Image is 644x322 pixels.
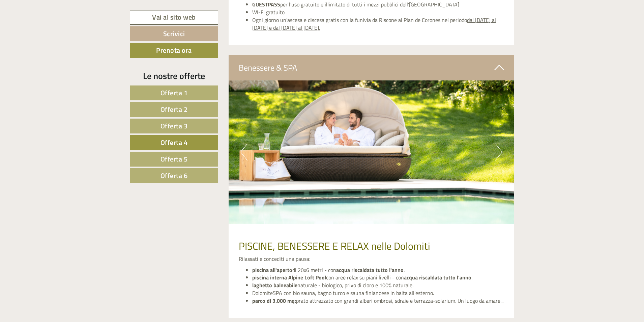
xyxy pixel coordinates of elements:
li: Ogni giorno un’ascesa e discesa gratis con la funivia da Riscone al Plan de Corones nel periodo [252,16,504,32]
li: di 20x6 metri - con . [252,266,504,274]
small: 16:25 [10,33,97,38]
div: [GEOGRAPHIC_DATA] [10,20,97,25]
li: per l'uso gratuito e illimitato di tutti i mezzi pubblici dell'[GEOGRAPHIC_DATA] [252,1,504,8]
li: con aree relax su piani livelli - con . [252,274,504,281]
strong: piscina interna Alpine Loft Pool [252,273,326,281]
span: PISCINE, BENESSERE E RELAX nelle Dolomiti [239,238,430,254]
strong: GUESTPASS [252,0,280,8]
u: dal [DATE] al [DATE] e dal [DATE] al [DATE]. [252,16,496,32]
span: Offerta 5 [160,154,188,164]
p: Rilassati e concediti una pausa: [239,255,504,263]
button: Previous [240,144,247,160]
span: Offerta 3 [160,121,188,131]
div: mercoledì [115,5,151,17]
button: Invia [230,175,266,190]
strong: parco di 3.000 mq: [252,297,296,305]
span: Offerta 6 [160,170,188,181]
div: Le nostre offerte [130,70,218,82]
strong: acqua riscaldata tutto l'anno [404,273,471,281]
strong: acqua riscaldata tutto l'anno [336,266,404,274]
span: Offerta 4 [160,137,188,148]
div: Buon giorno, come possiamo aiutarla? [5,18,100,39]
span: Offerta 2 [160,104,188,115]
a: Scrivici [130,26,218,41]
span: Offerta 1 [160,88,188,98]
a: Vai al sito web [130,10,218,25]
strong: laghetto balneabile [252,281,297,289]
a: Prenota ora [130,43,218,58]
li: WI-FI gratuito [252,8,504,16]
div: Benessere & SPA [229,55,515,80]
strong: piscina all'aperto [252,266,292,274]
button: Next [495,144,502,160]
li: DolomiteSPA con bio sauna, bagno turco e sauna finlandese in baita all'esterno. [252,289,504,297]
li: naturale - biologico, privo di cloro e 100% naturale. [252,281,504,289]
li: prato attrezzato con grandi alberi ombrosi, sdraie e terrazza-solarium. Un luogo da amare... [252,297,504,305]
